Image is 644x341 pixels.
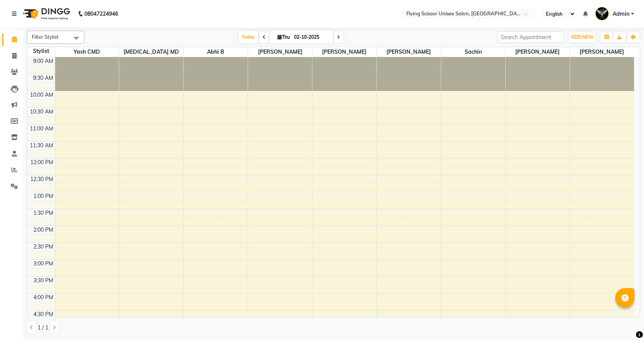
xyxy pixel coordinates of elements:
[32,209,55,217] div: 1:30 PM
[569,32,595,43] button: ADD NEW
[32,293,55,301] div: 4:00 PM
[248,47,312,57] span: [PERSON_NAME]
[84,3,118,25] b: 08047224946
[32,277,55,285] div: 3:30 PM
[32,310,55,318] div: 4:30 PM
[377,47,441,57] span: [PERSON_NAME]
[29,175,55,183] div: 12:30 PM
[613,10,629,18] span: Admin
[184,47,248,57] span: Abhi B
[32,226,55,234] div: 2:00 PM
[28,125,55,133] div: 11:00 AM
[612,310,636,333] iframe: chat widget
[595,7,609,20] img: Admin
[32,243,55,251] div: 2:30 PM
[31,57,55,65] div: 9:00 AM
[20,3,72,25] img: logo
[312,47,376,57] span: [PERSON_NAME]
[28,108,55,116] div: 10:30 AM
[55,47,119,57] span: Yash CMD
[32,192,55,200] div: 1:00 PM
[441,47,505,57] span: sachin
[29,158,55,166] div: 12:00 PM
[292,31,330,43] input: 2025-10-02
[119,47,183,57] span: [MEDICAL_DATA] MD
[570,47,634,57] span: [PERSON_NAME]
[38,324,48,332] span: 1 / 1
[497,31,564,43] input: Search Appointment
[32,34,59,40] span: Filter Stylist
[506,47,570,57] span: [PERSON_NAME]
[28,142,55,150] div: 11:30 AM
[28,91,55,99] div: 10:00 AM
[276,34,292,40] span: Thu
[239,31,258,43] span: Today
[31,74,55,82] div: 9:30 AM
[32,260,55,268] div: 3:00 PM
[571,34,593,40] span: ADD NEW
[27,47,55,55] div: Stylist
